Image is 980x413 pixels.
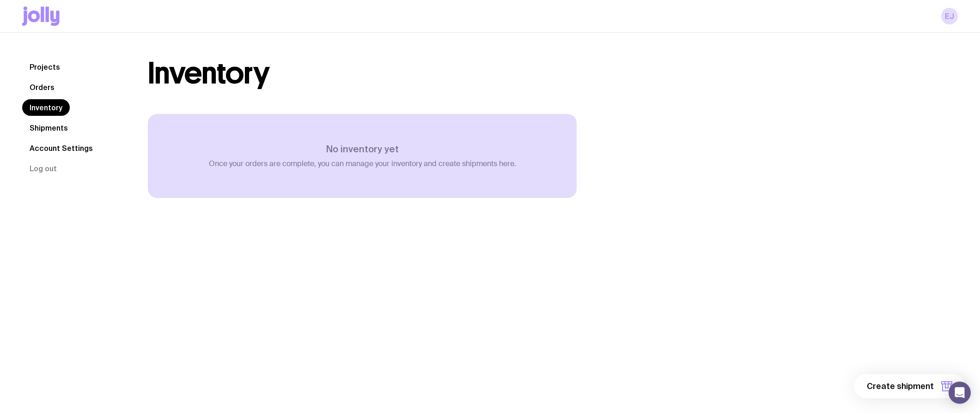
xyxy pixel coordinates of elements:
[854,374,965,398] button: Create shipment
[22,160,64,177] button: Log out
[22,59,67,75] a: Projects
[22,99,70,116] a: Inventory
[148,59,269,88] h1: Inventory
[941,8,958,24] a: EJ
[22,120,75,136] a: Shipments
[867,381,934,392] span: Create shipment
[22,79,62,96] a: Orders
[22,140,100,156] a: Account Settings
[949,382,971,404] div: Open Intercom Messenger
[209,144,516,155] h3: No inventory yet
[209,159,516,168] p: Once your orders are complete, you can manage your inventory and create shipments here.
